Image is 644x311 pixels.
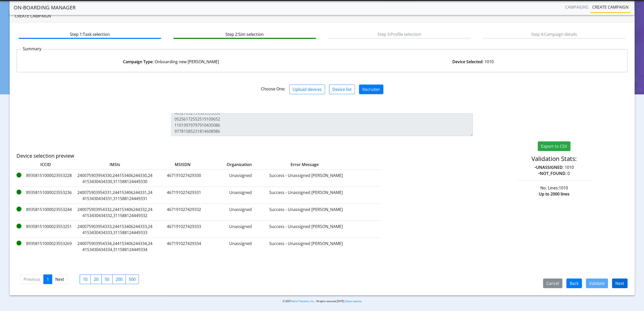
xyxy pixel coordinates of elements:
[612,279,628,288] button: Next
[91,274,102,284] label: 20
[483,29,625,39] btn: Step 4: Campaign details
[538,141,570,151] button: Export to CSV
[359,85,383,94] button: Recruiter
[77,206,153,219] label: 240075903954332,244153406244332,244153430434332,311588124449332
[540,171,565,176] strong: NOT_FOUND
[173,29,316,39] btn: Step 2: Sim selection
[215,240,266,253] label: Unassigned
[215,223,266,236] label: Unassigned
[19,29,161,39] btn: Step 1: Task selection
[77,223,153,236] label: 240075903954333,244153406244333,244153430434333,311588124449333
[52,274,67,284] a: Next
[477,191,631,197] div: Up to 2000 lines
[16,240,75,253] label: 89358151000023553269
[80,274,91,284] label: 10
[268,172,344,185] label: Success - Unassigned [PERSON_NAME]
[77,240,153,253] label: 240075903954334,244153406244334,244153430434334,311588124449334
[21,46,44,52] p: Summary
[20,59,322,65] div: : Onboarding new [PERSON_NAME]
[543,279,562,288] button: Cancel
[205,161,256,168] label: Organization
[16,153,424,159] h5: Device selection preview
[155,240,213,253] label: 467191027429334
[261,86,285,92] span: Choose One:
[16,206,75,219] label: 89358151000023553244
[10,10,635,22] div: Create campaign
[586,279,608,288] button: Validate
[77,161,153,168] label: IMSIs
[14,3,76,13] a: On-Boarding Manager
[155,223,213,236] label: 467191027429333
[536,165,563,170] strong: UNASSIGNED
[268,189,344,202] label: Success - Unassigned [PERSON_NAME]
[590,2,631,12] a: Create campaign
[16,223,75,236] label: 89358151000023553251
[77,189,153,202] label: 240075903954331,244153406244331,244153430434331,311588124449331
[566,279,582,288] button: Back
[155,172,213,185] label: 467191027429330
[126,274,139,284] label: 500
[155,161,203,168] label: MSISDN
[215,172,266,185] label: Unassigned
[563,2,590,12] a: Campaigns
[268,223,344,236] label: Success - Unassigned [PERSON_NAME]
[268,240,344,253] label: Success - Unassigned [PERSON_NAME]
[328,29,470,39] btn: Step 3: Profile selection
[43,274,52,284] a: 1
[16,189,75,202] label: 89358151000023553236
[16,161,75,168] label: ICCID
[77,172,153,185] label: 240075903954330,244153406244330,244153430434330,311588124449330
[123,59,153,64] strong: Campaign Type
[290,300,315,303] a: Telit IoT Solutions, Inc.
[268,206,344,219] label: Success - Unassigned [PERSON_NAME]
[215,206,266,219] label: Unassigned
[155,206,213,219] label: 467191027429332
[155,189,213,202] label: 467191027429331
[215,189,266,202] label: Unassigned
[112,274,126,284] label: 200
[322,59,624,65] div: : 1010
[480,164,628,170] p: • : 1010
[101,274,113,284] label: 50
[477,185,631,191] div: No. Lines:
[165,299,479,303] p: © 2025 . All rights reserved.[DATE] |
[480,155,628,162] h4: Validation Stats:
[452,59,482,64] strong: Device Selected
[16,172,75,185] label: 89358151000023553228
[329,85,355,94] button: Device list
[258,161,334,168] label: Error Message
[559,185,568,191] span: 1010
[346,300,362,303] a: Status website
[480,170,628,176] p: • : 0
[289,85,325,94] button: Upload devices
